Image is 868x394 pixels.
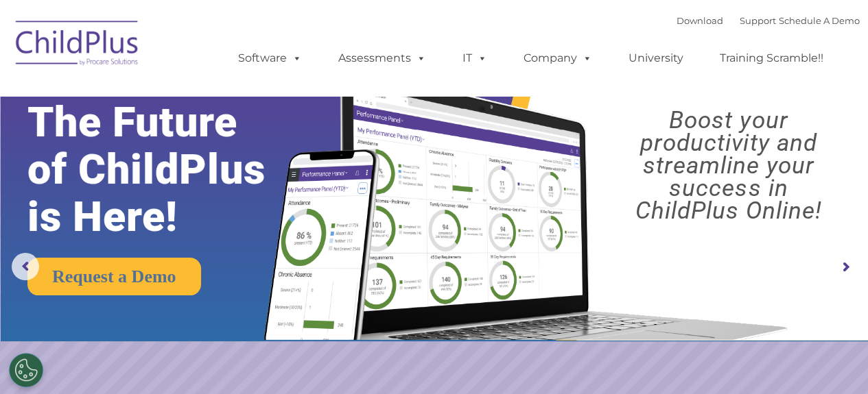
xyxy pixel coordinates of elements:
a: Assessments [325,45,440,72]
a: Software [224,45,316,72]
rs-layer: The Future of ChildPlus is Here! [27,99,305,241]
a: Download [677,15,723,26]
a: Schedule A Demo [779,15,860,26]
a: Training Scramble!! [706,45,837,72]
rs-layer: Boost your productivity and streamline your success in ChildPlus Online! [600,109,857,222]
button: Cookies Settings [9,353,43,387]
a: Support [740,15,776,26]
span: Phone number [191,147,249,157]
img: ChildPlus by Procare Solutions [9,11,146,79]
a: Request a Demo [27,258,201,295]
span: Last name [191,90,233,101]
a: University [615,45,697,72]
font: | [677,15,860,26]
a: Company [510,45,606,72]
a: IT [449,45,501,72]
